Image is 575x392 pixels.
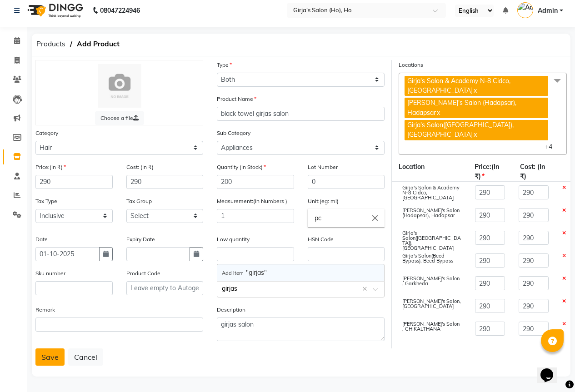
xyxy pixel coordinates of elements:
span: Add item [222,270,246,276]
span: Girja's Salon & Academy N-8 Cidco, [GEOGRAPHIC_DATA] [407,77,510,94]
span: [PERSON_NAME]'s Salon , Garkheda [402,275,460,287]
div: Price:(In ₹) [468,162,513,181]
span: +4 [545,143,559,151]
a: x [436,109,440,117]
input: Leave empty to Autogenerate [126,281,204,295]
span: [PERSON_NAME]'s Salon, [GEOGRAPHIC_DATA] [402,298,461,309]
span: "girjas" [222,268,267,277]
span: [PERSON_NAME]'s Salon (Hadapsar), Hadapsar [407,99,516,116]
label: Choose a file [95,111,144,125]
span: Clear all [362,284,370,294]
label: Lot Number [308,163,338,171]
label: Tax Type [35,197,57,205]
label: Cost: (In ₹) [126,163,154,171]
i: Close [370,213,380,223]
label: Low quantity [217,235,250,243]
span: Girja's Salon([GEOGRAPHIC_DATA]), [GEOGRAPHIC_DATA] [402,230,461,251]
div: Cost: (In ₹) [513,162,559,181]
label: Remark [35,306,55,314]
iframe: chat widget [537,356,566,383]
span: [PERSON_NAME]'s Salon , CHIKALTHANA [402,321,460,332]
label: Sub Category [217,129,250,137]
span: [PERSON_NAME]'s Salon (Hadapsar), Hadapsar [402,207,460,218]
img: Admin [517,2,533,18]
label: Expiry Date [126,235,155,243]
label: Product Code [126,269,160,278]
label: Unit:(eg: ml) [308,197,339,205]
label: Description [217,306,245,314]
ng-dropdown-panel: Options list [217,264,385,282]
div: Location [392,162,468,181]
button: Cancel [68,348,103,366]
label: Measurement:(In Numbers ) [217,197,287,205]
label: Quantity (In Stock) [217,163,266,171]
span: Girja's Salon & Academy N-8 Cidco, [GEOGRAPHIC_DATA] [402,184,460,201]
label: HSN Code [308,235,334,243]
label: Tax Group [126,197,152,205]
img: Cinque Terre [98,64,141,108]
a: x [473,86,477,94]
span: Admin [538,6,558,15]
label: Category [35,129,58,137]
span: Girja's Salon(Beed Bypass), Beed Bypass [402,253,453,264]
a: x [473,130,477,139]
label: Date [35,235,48,243]
span: Girja's Salon([GEOGRAPHIC_DATA]), [GEOGRAPHIC_DATA] [407,121,514,139]
span: Products [32,36,70,52]
label: Price:(In ₹) [35,163,66,171]
label: Locations [399,61,423,69]
label: Type [217,61,232,69]
span: Add Product [72,36,124,52]
label: Product Name [217,95,256,103]
label: Sku number [35,269,65,278]
button: Save [35,348,65,366]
